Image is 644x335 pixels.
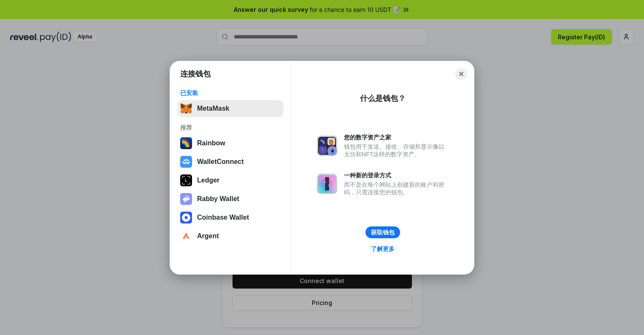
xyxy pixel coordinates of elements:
div: MetaMask [197,105,229,112]
a: 了解更多 [366,243,400,254]
button: Argent [178,228,284,245]
div: Rabby Wallet [197,195,239,203]
div: 获取钱包 [371,229,395,236]
div: 已安装 [180,89,281,97]
div: Ledger [197,177,219,184]
img: svg+xml,%3Csvg%20fill%3D%22none%22%20height%3D%2233%22%20viewBox%3D%220%200%2035%2033%22%20width%... [180,103,192,114]
h1: 连接钱包 [180,69,211,79]
div: 钱包用于发送、接收、存储和显示像以太坊和NFT这样的数字资产。 [344,143,449,158]
div: 您的数字资产之家 [344,133,449,141]
img: svg+xml,%3Csvg%20xmlns%3D%22http%3A%2F%2Fwww.w3.org%2F2000%2Fsvg%22%20fill%3D%22none%22%20viewBox... [180,193,192,205]
button: Rainbow [178,135,284,152]
div: WalletConnect [197,158,244,166]
button: Ledger [178,172,284,189]
div: 了解更多 [371,245,395,253]
img: svg+xml,%3Csvg%20xmlns%3D%22http%3A%2F%2Fwww.w3.org%2F2000%2Fsvg%22%20fill%3D%22none%22%20viewBox... [317,136,337,156]
img: svg+xml,%3Csvg%20width%3D%22120%22%20height%3D%22120%22%20viewBox%3D%220%200%20120%20120%22%20fil... [180,137,192,149]
div: Argent [197,232,219,240]
img: svg+xml,%3Csvg%20width%3D%2228%22%20height%3D%2228%22%20viewBox%3D%220%200%2028%2028%22%20fill%3D... [180,212,192,223]
img: svg+xml,%3Csvg%20width%3D%2228%22%20height%3D%2228%22%20viewBox%3D%220%200%2028%2028%22%20fill%3D... [180,230,192,242]
button: Close [455,68,467,80]
button: WalletConnect [178,153,284,170]
button: Coinbase Wallet [178,209,284,226]
img: svg+xml,%3Csvg%20xmlns%3D%22http%3A%2F%2Fwww.w3.org%2F2000%2Fsvg%22%20fill%3D%22none%22%20viewBox... [317,174,337,194]
div: Rainbow [197,139,225,147]
button: Rabby Wallet [178,191,284,207]
div: 什么是钱包？ [360,93,406,103]
button: 获取钱包 [365,226,400,238]
div: 一种新的登录方式 [344,172,449,179]
img: svg+xml,%3Csvg%20width%3D%2228%22%20height%3D%2228%22%20viewBox%3D%220%200%2028%2028%22%20fill%3D... [180,156,192,168]
img: svg+xml,%3Csvg%20xmlns%3D%22http%3A%2F%2Fwww.w3.org%2F2000%2Fsvg%22%20width%3D%2228%22%20height%3... [180,174,192,186]
div: 而不是在每个网站上创建新的账户和密码，只需连接您的钱包。 [344,181,449,196]
div: Coinbase Wallet [197,214,249,221]
button: MetaMask [178,100,284,117]
div: 推荐 [180,124,281,131]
